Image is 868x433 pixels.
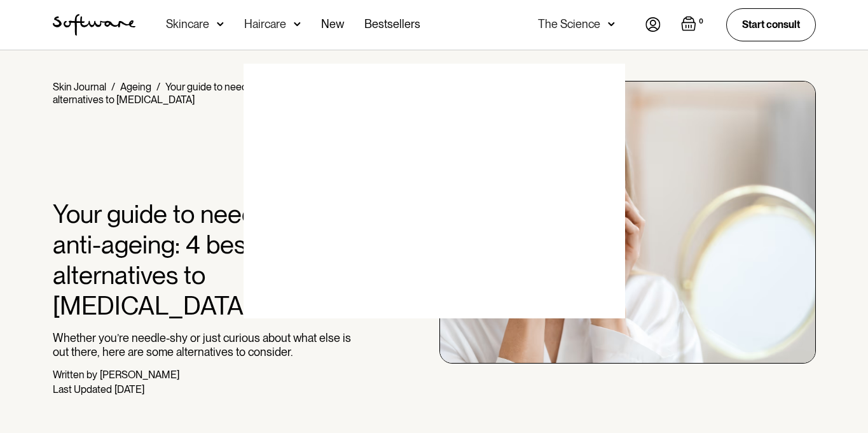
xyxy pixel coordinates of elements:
[217,18,224,31] img: arrow down
[53,81,106,93] a: Skin Journal
[53,81,359,106] div: Your guide to needle-free anti-ageing: 4 best alternatives to [MEDICAL_DATA]
[53,14,135,36] img: Software Logo
[726,8,816,41] a: Start consult
[53,14,135,36] a: home
[53,199,365,321] h1: Your guide to needle-free anti-ageing: 4 best alternatives to [MEDICAL_DATA]
[100,369,179,381] div: [PERSON_NAME]
[681,16,706,34] a: Open empty cart
[53,331,365,358] p: Whether you’re needle-shy or just curious about what else is out there, here are some alternative...
[244,64,625,318] img: blank image
[608,18,615,31] img: arrow down
[114,383,144,395] div: [DATE]
[111,81,115,93] div: /
[53,369,97,381] div: Written by
[294,18,301,31] img: arrow down
[120,81,151,93] a: Ageing
[53,383,112,395] div: Last Updated
[166,18,209,31] div: Skincare
[538,18,600,31] div: The Science
[244,18,286,31] div: Haircare
[156,81,160,93] div: /
[696,16,706,27] div: 0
